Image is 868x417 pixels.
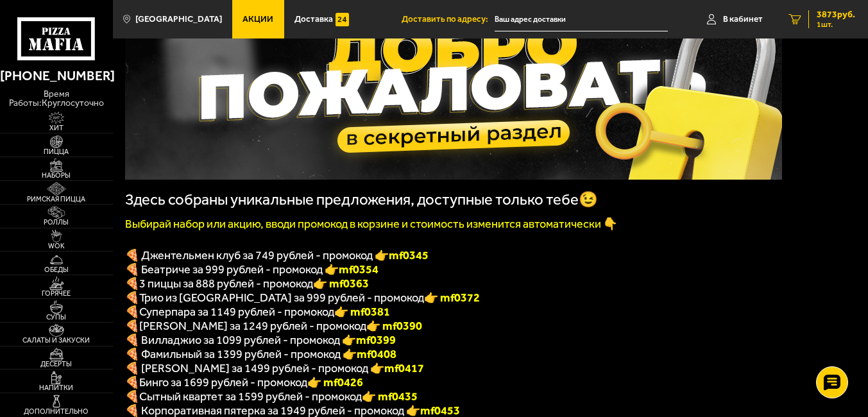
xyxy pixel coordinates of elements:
[336,13,349,26] img: 15daf4d41897b9f0e9f617042186c801.svg
[125,375,139,389] b: 🍕
[362,389,418,404] b: 👉 mf0435
[125,248,429,262] span: 🍕 Джентельмен клуб за 749 рублей - промокод 👉
[356,333,396,347] b: mf0399
[135,15,222,24] span: [GEOGRAPHIC_DATA]
[139,305,334,319] span: Суперпара за 1149 рублей - промокод
[366,319,422,333] b: 👉 mf0390
[125,277,139,291] font: 🍕
[495,8,668,31] input: Ваш адрес доставки
[389,248,429,262] b: mf0345
[294,15,333,24] span: Доставка
[139,291,424,305] span: Трио из [GEOGRAPHIC_DATA] за 999 рублей - промокод
[334,305,390,319] font: 👉 mf0381
[125,262,379,277] span: 🍕 Беатриче за 999 рублей - промокод 👉
[139,375,307,389] span: Бинго за 1699 рублей - промокод
[384,361,424,375] b: mf0417
[243,15,273,24] span: Акции
[125,333,396,347] span: 🍕 Вилладжио за 1099 рублей - промокод 👉
[139,319,366,333] span: [PERSON_NAME] за 1249 рублей - промокод
[125,291,139,305] font: 🍕
[125,389,139,404] b: 🍕
[139,277,313,291] span: 3 пиццы за 888 рублей - промокод
[723,15,763,24] span: В кабинет
[424,291,480,305] font: 👉 mf0372
[817,10,855,19] span: 3873 руб.
[125,347,396,361] span: 🍕 Фамильный за 1399 рублей - промокод 👉
[357,347,396,361] b: mf0408
[817,21,855,28] span: 1 шт.
[139,389,362,404] span: Сытный квартет за 1599 рублей - промокод
[125,191,598,208] span: Здесь собраны уникальные предложения, доступные только тебе😉
[125,217,617,231] font: Выбирай набор или акцию, вводи промокод в корзине и стоимость изменится автоматически 👇
[125,319,139,333] b: 🍕
[402,15,495,24] span: Доставить по адресу:
[339,262,379,277] b: mf0354
[125,361,424,375] span: 🍕 [PERSON_NAME] за 1499 рублей - промокод 👉
[313,277,369,291] font: 👉 mf0363
[307,375,363,389] b: 👉 mf0426
[125,305,139,319] font: 🍕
